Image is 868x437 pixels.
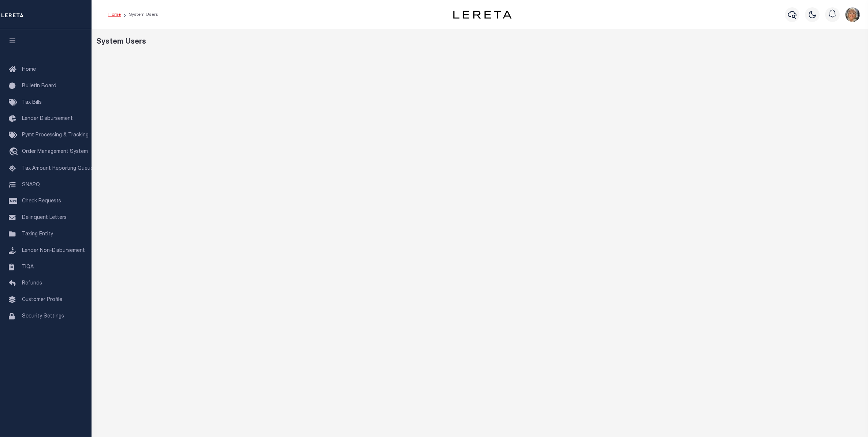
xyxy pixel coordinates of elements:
span: Refunds [22,281,42,286]
span: Customer Profile [22,297,62,302]
a: Home [108,12,121,17]
span: Security Settings [22,314,64,319]
span: Tax Bills [22,100,42,105]
span: SNAPQ [22,182,40,187]
span: Order Management System [22,149,88,154]
span: Taxing Entity [22,232,53,237]
i: travel_explore [9,147,21,157]
span: Tax Amount Reporting Queue [22,166,93,171]
span: Delinquent Letters [22,215,67,220]
span: Pymt Processing & Tracking [22,133,89,138]
span: TIQA [22,264,34,269]
img: logo-dark.svg [453,11,512,19]
span: Check Requests [22,199,61,204]
span: Home [22,67,36,72]
span: Lender Disbursement [22,116,73,121]
span: Lender Non-Disbursement [22,248,85,253]
div: System Users [97,37,863,48]
li: System Users [121,11,158,18]
span: Bulletin Board [22,84,56,89]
